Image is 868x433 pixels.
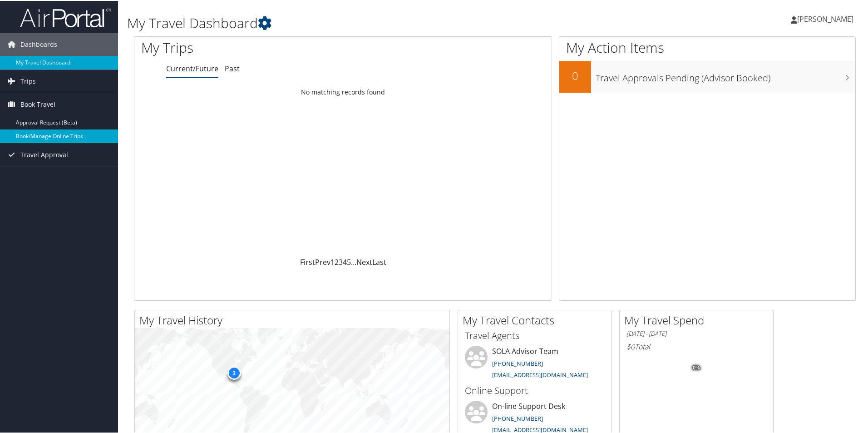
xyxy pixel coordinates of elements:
[166,63,218,73] a: Current/Future
[225,63,240,73] a: Past
[347,256,351,266] a: 5
[626,341,766,351] h6: Total
[626,328,766,337] h6: [DATE] - [DATE]
[492,358,543,367] a: [PHONE_NUMBER]
[139,312,449,327] h2: My Travel History
[460,345,609,382] li: SOLA Advisor Team
[372,256,386,266] a: Last
[20,69,36,92] span: Trips
[343,256,347,266] a: 4
[797,13,853,23] span: [PERSON_NAME]
[20,32,57,55] span: Dashboards
[492,413,543,422] a: [PHONE_NUMBER]
[465,328,605,341] h3: Travel Agents
[20,143,68,165] span: Travel Approval
[596,66,855,84] h3: Travel Approvals Pending (Advisor Booked)
[227,365,241,379] div: 3
[559,67,591,83] h2: 0
[559,60,855,92] a: 0Travel Approvals Pending (Advisor Booked)
[339,256,343,266] a: 3
[465,383,605,396] h3: Online Support
[20,6,111,27] img: airportal-logo.png
[134,83,552,100] td: No matching records found
[330,256,335,266] a: 1
[559,37,855,56] h1: My Action Items
[693,364,700,370] tspan: 0%
[127,13,617,32] h1: My Travel Dashboard
[141,37,371,56] h1: My Trips
[791,5,863,32] a: [PERSON_NAME]
[351,256,356,266] span: …
[624,312,773,327] h2: My Travel Spend
[626,341,635,351] span: $0
[492,370,588,378] a: [EMAIL_ADDRESS][DOMAIN_NAME]
[20,92,55,115] span: Book Travel
[300,256,315,266] a: First
[463,312,612,327] h2: My Travel Contacts
[315,256,330,266] a: Prev
[356,256,372,266] a: Next
[492,425,588,433] a: [EMAIL_ADDRESS][DOMAIN_NAME]
[335,256,339,266] a: 2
